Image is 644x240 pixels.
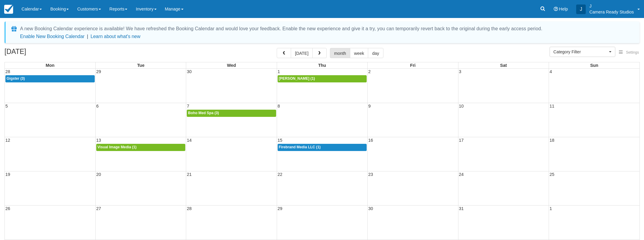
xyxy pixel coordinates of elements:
[5,206,11,211] span: 26
[330,48,350,58] button: month
[278,144,367,151] a: Firebrand Media LLC (1)
[368,48,383,58] button: day
[227,63,236,68] span: Wed
[500,63,507,68] span: Sat
[458,69,462,74] span: 3
[186,172,192,177] span: 21
[368,206,374,211] span: 30
[46,63,55,68] span: Mon
[96,206,102,211] span: 27
[186,104,190,108] span: 7
[615,48,643,57] button: Settings
[553,49,608,55] span: Category Filter
[20,25,542,32] div: A new Booking Calendar experience is available! We have refreshed the Booking Calendar and would ...
[87,34,88,39] span: |
[186,138,192,143] span: 14
[96,104,99,108] span: 6
[410,63,415,68] span: Fri
[458,172,464,177] span: 24
[350,48,368,58] button: week
[278,75,367,82] a: [PERSON_NAME] (1)
[5,104,8,108] span: 5
[368,69,371,74] span: 2
[368,172,374,177] span: 23
[279,145,321,149] span: Firebrand Media LLC (1)
[368,104,371,108] span: 9
[368,138,374,143] span: 16
[96,138,102,143] span: 13
[318,63,326,68] span: Thu
[187,110,276,117] a: Boho Med Spa (3)
[5,138,11,143] span: 12
[291,48,313,58] button: [DATE]
[626,50,639,55] span: Settings
[277,69,281,74] span: 1
[549,172,555,177] span: 25
[559,7,568,11] span: Help
[589,3,634,9] p: J
[96,172,102,177] span: 20
[549,104,555,108] span: 11
[277,206,283,211] span: 29
[5,69,11,74] span: 28
[590,63,598,68] span: Sun
[277,138,283,143] span: 15
[458,138,464,143] span: 17
[7,76,25,81] span: Gigster (3)
[4,5,13,14] img: checkfront-main-nav-mini-logo.png
[549,69,553,74] span: 4
[279,76,315,81] span: [PERSON_NAME] (1)
[458,206,464,211] span: 31
[20,34,85,40] button: Enable New Booking Calendar
[96,69,102,74] span: 29
[5,172,11,177] span: 19
[91,34,140,39] a: Learn about what's new
[549,138,555,143] span: 18
[554,7,558,11] i: Help
[277,172,283,177] span: 22
[549,206,553,211] span: 1
[576,4,586,14] div: J
[589,9,634,15] p: Camera Ready Studios
[186,206,192,211] span: 28
[137,63,145,68] span: Tue
[186,69,192,74] span: 30
[277,104,281,108] span: 8
[188,111,219,115] span: Boho Med Spa (3)
[5,75,95,82] a: Gigster (3)
[4,48,80,59] h2: [DATE]
[550,47,615,57] button: Category Filter
[96,144,185,151] a: Visual Image Media (1)
[97,145,137,149] span: Visual Image Media (1)
[458,104,464,108] span: 10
